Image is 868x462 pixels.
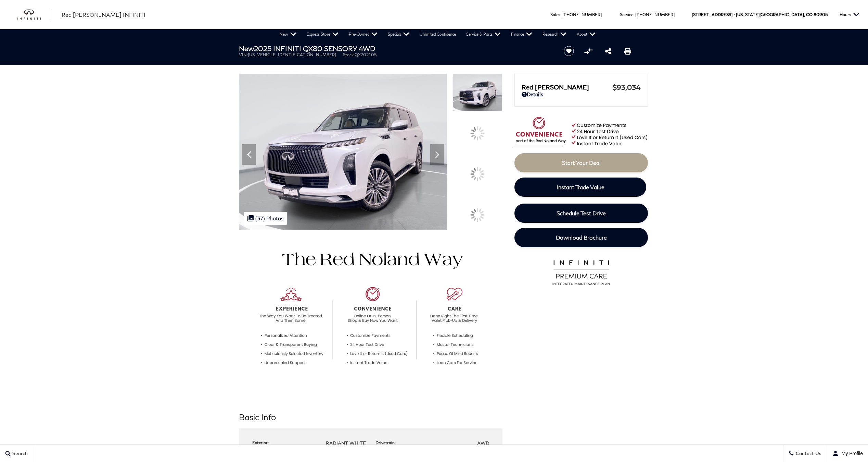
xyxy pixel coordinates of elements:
a: Specials [383,29,414,39]
img: New 2025 RADIANT WHITE INFINITI SENSORY 4WD image 1 [452,74,502,111]
img: infinitipremiumcare.png [548,258,615,286]
strong: New [239,44,254,52]
span: Search [11,451,28,457]
span: VIN: [239,52,248,57]
span: Instant Trade Value [557,184,604,190]
span: : [633,12,634,17]
span: Red [PERSON_NAME] INFINITI [62,11,145,18]
h2: Basic Info [239,411,502,423]
span: Start Your Deal [562,159,601,166]
div: Exterior: [252,440,272,446]
a: Research [537,29,572,39]
span: AWD [477,440,489,446]
a: Print this New 2025 INFINITI QX80 SENSORY 4WD [624,47,631,55]
a: Details [522,91,641,97]
a: Red [PERSON_NAME] $93,034 [522,83,641,91]
a: Schedule Test Drive [514,204,648,223]
span: : [560,12,561,17]
a: New [275,29,302,39]
span: Sales [550,12,560,17]
a: [PHONE_NUMBER] [635,12,675,17]
a: Pre-Owned [344,29,383,39]
a: infiniti [17,9,51,20]
span: RADIANT WHITE [326,440,366,446]
button: user-profile-menu [827,445,868,462]
span: My Profile [839,451,863,456]
span: Schedule Test Drive [557,210,606,216]
a: [STREET_ADDRESS] • [US_STATE][GEOGRAPHIC_DATA], CO 80905 [692,12,828,17]
a: Unlimited Confidence [414,29,461,39]
span: Download Brochure [556,234,607,241]
img: New 2025 RADIANT WHITE INFINITI SENSORY 4WD image 1 [239,74,447,230]
span: [US_VEHICLE_IDENTIFICATION_NUMBER] [248,52,336,57]
a: Share this New 2025 INFINITI QX80 SENSORY 4WD [605,47,611,55]
button: Compare vehicle [583,46,593,56]
span: Stock: [343,52,355,57]
a: Service & Parts [461,29,506,39]
img: INFINITI [17,9,51,20]
button: Save vehicle [561,46,576,57]
span: Contact Us [794,451,821,457]
h1: 2025 INFINITI QX80 SENSORY 4WD [239,45,552,52]
a: Download Brochure [514,228,648,247]
a: Red [PERSON_NAME] INFINITI [62,11,145,19]
nav: Main Navigation [275,29,601,39]
span: Red [PERSON_NAME] [522,83,613,91]
a: Instant Trade Value [514,178,646,197]
span: QX702105 [355,52,376,57]
a: Start Your Deal [514,153,648,172]
iframe: YouTube video player [514,291,648,399]
span: $93,034 [613,83,641,91]
div: Drivetrain: [375,440,399,446]
div: (37) Photos [244,212,287,225]
span: Service [620,12,633,17]
a: Finance [506,29,537,39]
a: About [572,29,601,39]
a: Express Store [302,29,344,39]
a: [PHONE_NUMBER] [562,12,602,17]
